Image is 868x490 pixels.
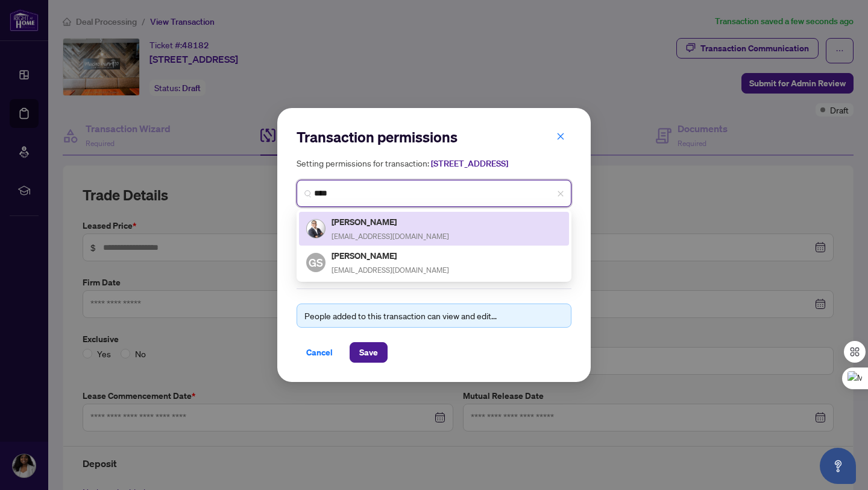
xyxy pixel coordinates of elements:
[557,190,564,197] span: close
[297,156,571,170] h5: Setting permissions for transaction:
[307,220,325,238] img: Profile Icon
[297,127,571,147] h2: Transaction permissions
[431,158,508,169] span: [STREET_ADDRESS]
[332,232,449,241] span: [EMAIL_ADDRESS][DOMAIN_NAME]
[297,342,342,363] button: Cancel
[332,266,449,275] span: [EMAIL_ADDRESS][DOMAIN_NAME]
[359,343,378,362] span: Save
[304,309,564,322] div: People added to this transaction can view and edit...
[820,448,856,484] button: Open asap
[332,249,449,262] h5: [PERSON_NAME]
[556,132,565,141] span: close
[306,343,333,362] span: Cancel
[309,254,323,271] span: GS
[332,215,449,229] h5: [PERSON_NAME]
[304,190,312,197] img: search_icon
[350,342,388,363] button: Save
